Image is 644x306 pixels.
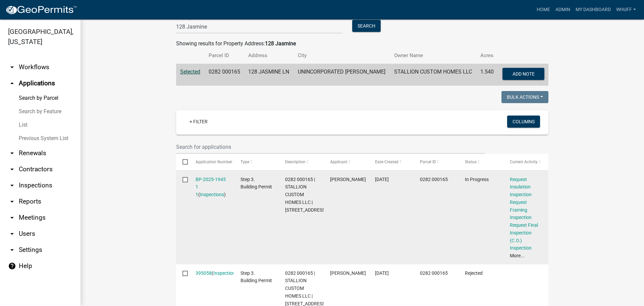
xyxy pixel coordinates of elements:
[420,270,448,276] span: 0282 000165
[324,154,369,170] datatable-header-cell: Applicant
[502,68,544,80] button: Add Note
[196,177,226,198] a: BP-2025-1945 1 1
[285,160,306,164] span: Description
[375,270,389,276] span: 03/26/2025
[196,270,212,276] a: 395058
[510,160,538,164] span: Current Activity
[375,160,398,164] span: Date Created
[8,246,16,254] i: arrow_drop_down
[240,177,272,190] span: Step 3. Building Permit
[501,91,548,103] button: Bulk Actions
[294,64,390,86] td: UNINCORPORATED [PERSON_NAME]
[205,48,245,63] th: Parcel ID
[8,79,16,87] i: arrow_drop_up
[234,154,279,170] datatable-header-cell: Type
[534,3,553,16] a: Home
[244,48,293,63] th: Address
[279,154,324,170] datatable-header-cell: Description
[507,116,540,128] button: Columns
[176,40,548,48] div: Showing results for Property Address:
[465,177,489,182] span: In Progress
[196,269,228,277] div: ( )
[240,270,272,283] span: Step 3. Building Permit
[265,40,296,47] strong: 128 Jasmine
[420,160,436,164] span: Parcel ID
[459,154,503,170] datatable-header-cell: Status
[8,63,16,71] i: arrow_drop_down
[330,160,347,164] span: Applicant
[510,253,525,258] a: More...
[244,64,293,86] td: 128 JASMINE LN
[510,200,532,220] a: Request Framing Inspection
[510,222,538,251] a: Request Final Inspection (C.O.) Inspection
[613,3,639,16] a: whuff
[176,154,189,170] datatable-header-cell: Select
[200,192,224,197] a: Inspections
[176,140,485,154] input: Search for applications
[369,154,414,170] datatable-header-cell: Date Created
[196,176,228,199] div: ( )
[476,64,498,86] td: 1.540
[213,270,237,276] a: Inspections
[285,177,326,213] span: 0282 000165 | STALLION CUSTOM HOMES LLC | 128 JASMINE LN
[510,177,532,198] a: Request Insulation Inspection
[294,48,390,63] th: City
[8,214,16,222] i: arrow_drop_down
[240,160,249,164] span: Type
[8,149,16,157] i: arrow_drop_down
[330,270,366,276] span: MELISSA RAMOS
[512,71,534,77] span: Add Note
[8,181,16,189] i: arrow_drop_down
[330,177,366,182] span: MELISSA RAMOS
[503,154,548,170] datatable-header-cell: Current Activity
[476,48,498,63] th: Acres
[8,165,16,173] i: arrow_drop_down
[414,154,459,170] datatable-header-cell: Parcel ID
[180,69,200,75] a: Selected
[390,48,477,63] th: Owner Name
[465,270,483,276] span: Rejected
[553,3,573,16] a: Admin
[8,198,16,206] i: arrow_drop_down
[390,64,477,86] td: STALLION CUSTOM HOMES LLC
[375,177,389,182] span: 05/12/2025
[189,154,234,170] datatable-header-cell: Application Number
[465,160,477,164] span: Status
[205,64,245,86] td: 0282 000165
[184,116,213,128] a: + Filter
[196,160,232,164] span: Application Number
[8,262,16,270] i: help
[420,177,448,182] span: 0282 000165
[8,230,16,238] i: arrow_drop_down
[573,3,613,16] a: My Dashboard
[352,20,381,32] button: Search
